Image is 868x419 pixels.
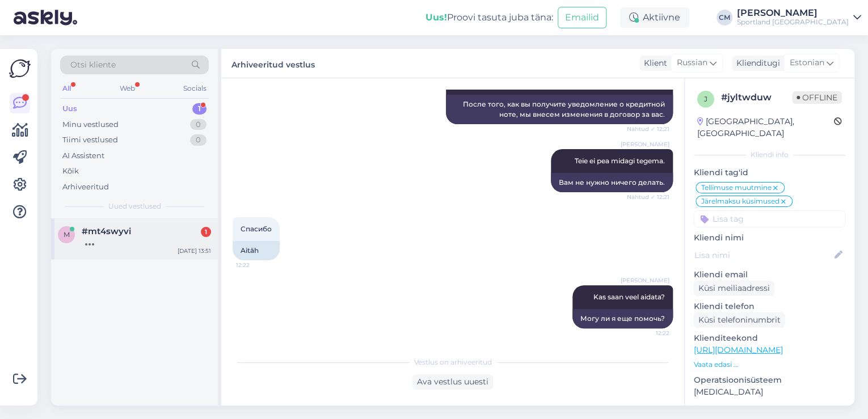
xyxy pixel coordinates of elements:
a: [URL][DOMAIN_NAME] [694,345,783,355]
div: Tiimi vestlused [62,134,118,146]
div: 1 [192,103,207,115]
div: Могу ли я еще помочь? [572,309,673,328]
div: После того, как вы получите уведомление о кредитной ноте, мы внесем изменения в договор за вас. [446,95,673,124]
div: Вам не нужно ничего делать. [551,173,673,192]
span: [PERSON_NAME] [621,276,669,285]
p: Vaata edasi ... [694,359,845,370]
div: 1 [201,227,211,237]
div: Socials [181,81,209,96]
p: Kliendi nimi [694,232,845,244]
div: Uus [62,103,77,115]
div: 0 [190,119,207,130]
span: [PERSON_NAME] [621,140,669,149]
span: Kas saan veel aidata? [593,293,665,301]
div: Ava vestlus uuesti [412,374,493,390]
p: Kliendi email [694,269,845,281]
span: 12:22 [236,261,279,269]
div: 0 [190,134,207,146]
input: Lisa nimi [694,249,832,261]
div: AI Assistent [62,150,104,162]
div: [GEOGRAPHIC_DATA], [GEOGRAPHIC_DATA] [697,116,834,139]
span: Tellimuse muutmine [701,184,772,191]
p: [MEDICAL_DATA] [694,386,845,398]
span: Estonian [790,57,824,69]
span: #mt4swyvi [82,226,131,236]
div: CM [717,10,732,26]
span: 12:22 [627,329,669,337]
div: [PERSON_NAME] [737,9,849,18]
span: Nähtud ✓ 12:21 [627,125,669,133]
img: Askly Logo [9,58,31,79]
span: Otsi kliente [70,59,116,71]
div: Sportland [GEOGRAPHIC_DATA] [737,18,849,27]
span: Järelmaksu küsimused [701,198,779,205]
div: # jyltwduw [721,91,792,104]
div: Küsi meiliaadressi [694,281,774,296]
div: Küsi telefoninumbrit [694,312,785,328]
span: Offline [792,91,842,104]
div: Kõik [62,166,79,177]
div: Web [117,81,137,96]
div: Arhiveeritud [62,181,109,193]
div: Aktiivne [620,7,689,28]
span: Спасибо [241,225,272,233]
p: Klienditeekond [694,332,845,344]
span: Uued vestlused [108,201,161,211]
div: [DATE] 13:51 [178,247,211,255]
div: Minu vestlused [62,119,119,130]
p: Operatsioonisüsteem [694,374,845,386]
div: Proovi tasuta juba täna: [425,11,553,24]
input: Lisa tag [694,210,845,227]
div: Kliendi info [694,150,845,160]
b: Uus! [425,12,447,23]
span: Russian [677,57,707,69]
span: m [64,230,70,239]
span: Teie ei pea midagi tegema. [575,156,665,165]
p: Kliendi telefon [694,301,845,312]
a: [PERSON_NAME]Sportland [GEOGRAPHIC_DATA] [737,9,861,27]
span: Vestlus on arhiveeritud [414,357,492,367]
div: Aitäh [233,241,280,260]
div: Klient [639,57,667,69]
p: Brauser [694,403,845,414]
span: Nähtud ✓ 12:21 [627,193,669,201]
div: Klienditugi [732,57,780,69]
label: Arhiveeritud vestlus [231,56,315,71]
p: Kliendi tag'id [694,167,845,179]
button: Emailid [558,7,606,28]
div: All [60,81,73,96]
span: j [704,95,707,103]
